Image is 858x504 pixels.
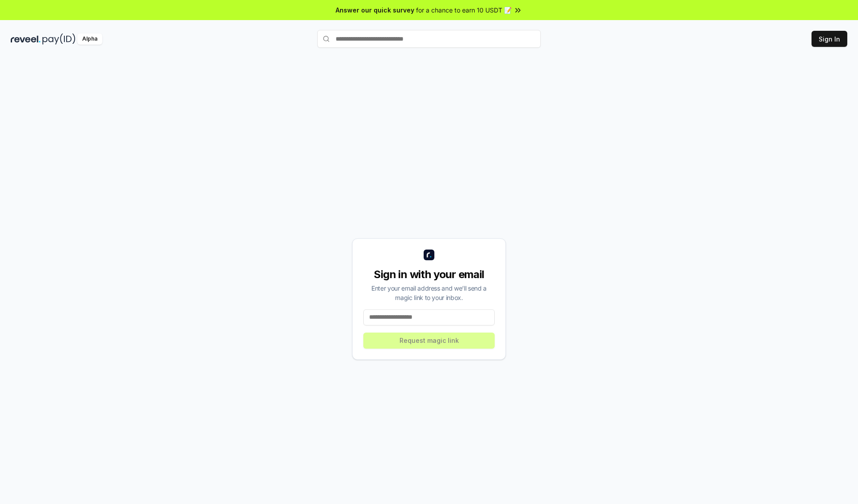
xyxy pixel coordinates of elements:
button: Sign In [812,31,847,47]
span: Answer our quick survey [336,5,414,15]
div: Enter your email address and we’ll send a magic link to your inbox. [363,283,495,302]
img: logo_small [424,250,434,260]
div: Alpha [77,33,102,45]
div: Sign in with your email [363,267,495,282]
img: reveel_dark [11,33,41,45]
span: for a chance to earn 10 USDT 📝 [416,5,512,15]
img: pay_id [42,33,76,45]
